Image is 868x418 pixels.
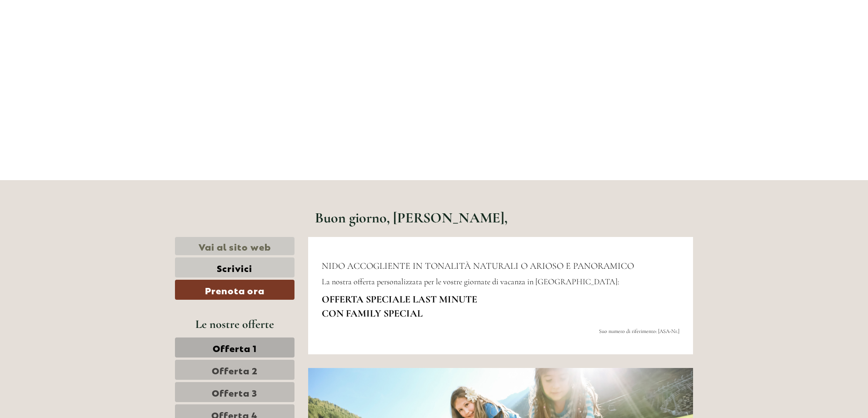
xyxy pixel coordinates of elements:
button: Invia [304,236,358,256]
div: Buon giorno, come possiamo aiutarla? [7,25,126,52]
span: Offerta 1 [213,341,257,354]
h1: Buon giorno, [PERSON_NAME], [315,210,508,226]
span: Offerta 2 [212,363,258,376]
span: La nostra offerta personalizzata per le vostre giornate di vacanza in [GEOGRAPHIC_DATA]: [322,277,619,287]
small: 17:27 [14,44,121,50]
strong: OFFERTA SPECIALE LAST MINUTE CON FAMILY SPECIAL [322,293,477,319]
a: Prenota ora [175,280,294,300]
div: giovedì [159,7,199,22]
span: NIDO ACCOGLIENTE IN TONALITÀ NATURALI O ARIOSO E PANORAMICO [322,261,634,272]
span: Suo numero di riferimento: [ASA-Nr.] [599,328,679,334]
a: Scrivici [175,257,294,277]
div: Le nostre offerte [175,316,294,332]
span: Offerta 3 [212,386,257,398]
a: Vai al sito web [175,237,294,256]
div: [GEOGRAPHIC_DATA] [14,26,121,34]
